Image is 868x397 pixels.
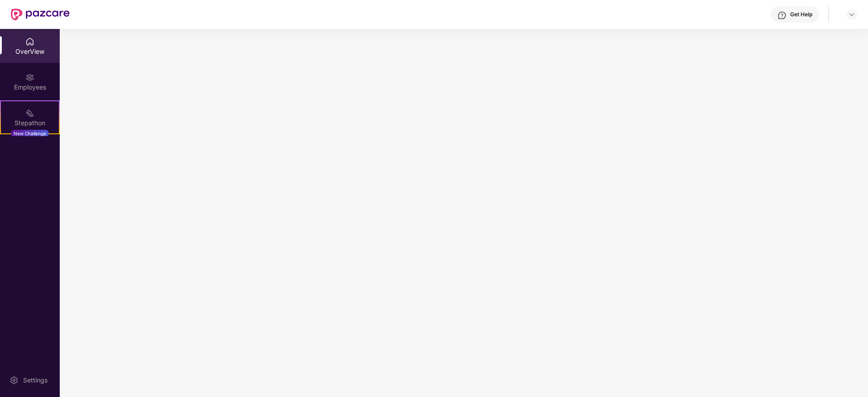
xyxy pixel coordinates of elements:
[20,376,50,385] div: Settings
[11,130,49,137] div: New Challenge
[1,118,59,128] div: Stepathon
[25,37,34,46] img: svg+xml;base64,PHN2ZyBpZD0iSG9tZSIgeG1sbnM9Imh0dHA6Ly93d3cudzMub3JnLzIwMDAvc3ZnIiB3aWR0aD0iMjAiIG...
[848,11,855,18] img: svg+xml;base64,PHN2ZyBpZD0iRHJvcGRvd24tMzJ4MzIiIHhtbG5zPSJodHRwOi8vd3d3LnczLm9yZy8yMDAwL3N2ZyIgd2...
[25,109,34,118] img: svg+xml;base64,PHN2ZyB4bWxucz0iaHR0cDovL3d3dy53My5vcmcvMjAwMC9zdmciIHdpZHRoPSIyMSIgaGVpZ2h0PSIyMC...
[25,73,34,82] img: svg+xml;base64,PHN2ZyBpZD0iRW1wbG95ZWVzIiB4bWxucz0iaHR0cDovL3d3dy53My5vcmcvMjAwMC9zdmciIHdpZHRoPS...
[11,9,70,20] img: New Pazcare Logo
[777,11,787,20] img: svg+xml;base64,PHN2ZyBpZD0iSGVscC0zMngzMiIgeG1sbnM9Imh0dHA6Ly93d3cudzMub3JnLzIwMDAvc3ZnIiB3aWR0aD...
[10,376,19,385] img: svg+xml;base64,PHN2ZyBpZD0iU2V0dGluZy0yMHgyMCIgeG1sbnM9Imh0dHA6Ly93d3cudzMub3JnLzIwMDAvc3ZnIiB3aW...
[790,11,812,18] div: Get Help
